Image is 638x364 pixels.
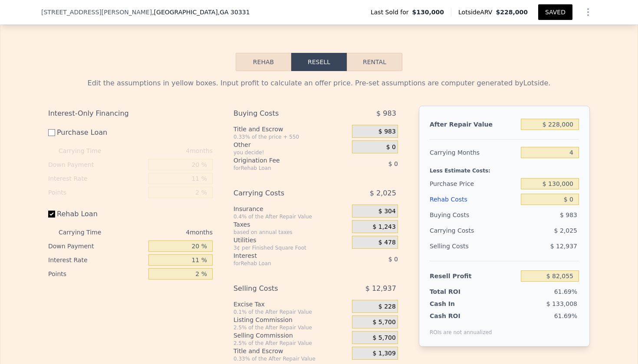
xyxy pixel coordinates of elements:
[233,220,349,229] div: Taxes
[376,106,396,121] span: $ 983
[152,8,250,16] span: , [GEOGRAPHIC_DATA]
[48,239,145,253] div: Down Payment
[233,281,330,296] div: Selling Costs
[233,315,349,324] div: Listing Commission
[386,143,396,151] span: $ 0
[48,129,55,136] input: Purchase Loan
[550,243,577,250] span: $ 12,937
[430,145,517,160] div: Carrying Months
[496,9,528,16] span: $228,000
[48,267,145,281] div: Points
[554,288,577,295] span: 61.69%
[233,185,330,201] div: Carrying Costs
[430,238,517,254] div: Selling Costs
[59,144,115,158] div: Carrying Time
[233,331,349,340] div: Selling Commission
[48,185,145,199] div: Points
[48,125,145,140] label: Purchase Loan
[48,206,145,222] label: Rehab Loan
[218,9,250,16] span: , GA 30331
[430,207,517,223] div: Buying Costs
[372,223,395,231] span: $ 1,243
[233,340,349,347] div: 2.5% of the After Repair Value
[236,53,291,71] button: Rehab
[560,211,577,218] span: $ 983
[430,287,484,296] div: Total ROI
[546,300,577,307] span: $ 133,008
[233,140,349,149] div: Other
[378,303,396,311] span: $ 228
[378,208,396,215] span: $ 304
[371,8,412,16] span: Last Sold for
[291,53,347,71] button: Resell
[233,260,330,267] div: for Rehab Loan
[388,160,398,167] span: $ 0
[554,312,577,319] span: 61.69%
[233,355,349,362] div: 0.33% of the After Repair Value
[48,211,55,218] input: Rehab Loan
[233,106,330,121] div: Buying Costs
[579,3,597,21] button: Show Options
[430,192,517,207] div: Rehab Costs
[370,185,396,201] span: $ 2,025
[48,158,145,172] div: Down Payment
[458,8,496,16] span: Lotside ARV
[233,347,349,355] div: Title and Escrow
[412,8,444,16] span: $130,000
[378,239,396,247] span: $ 478
[118,225,213,239] div: 4 months
[233,125,349,133] div: Title and Escrow
[48,106,213,121] div: Interest-Only Financing
[233,205,349,213] div: Insurance
[378,128,396,136] span: $ 983
[233,309,349,315] div: 0.1% of the After Repair Value
[430,299,484,308] div: Cash In
[372,334,395,342] span: $ 5,700
[365,281,396,296] span: $ 12,937
[233,149,349,156] div: you decide!
[554,227,577,234] span: $ 2,025
[538,4,572,20] button: SAVED
[233,300,349,309] div: Excise Tax
[233,324,349,331] div: 2.5% of the After Repair Value
[41,8,152,16] span: [STREET_ADDRESS][PERSON_NAME]
[233,229,349,236] div: based on annual taxes
[48,172,145,185] div: Interest Rate
[430,312,492,320] div: Cash ROI
[430,320,492,336] div: ROIs are not annualized
[233,236,349,244] div: Utilities
[388,256,398,263] span: $ 0
[233,156,330,165] div: Origination Fee
[48,78,590,88] div: Edit the assumptions in yellow boxes. Input profit to calculate an offer price. Pre-set assumptio...
[430,117,517,132] div: After Repair Value
[430,160,579,176] div: Less Estimate Costs:
[233,251,330,260] div: Interest
[48,253,145,267] div: Interest Rate
[233,213,349,220] div: 0.4% of the After Repair Value
[372,318,395,326] span: $ 5,700
[59,225,115,239] div: Carrying Time
[233,244,349,251] div: 3¢ per Finished Square Foot
[430,268,517,284] div: Resell Profit
[233,165,330,172] div: for Rehab Loan
[430,176,517,192] div: Purchase Price
[233,133,349,140] div: 0.33% of the price + 550
[118,144,213,158] div: 4 months
[347,53,402,71] button: Rental
[430,223,484,238] div: Carrying Costs
[372,350,395,357] span: $ 1,309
